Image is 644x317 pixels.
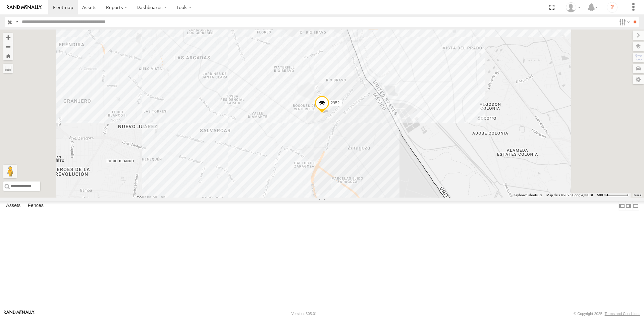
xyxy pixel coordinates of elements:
button: Map Scale: 500 m per 61 pixels [595,193,631,198]
label: Dock Summary Table to the Right [625,201,632,211]
div: Version: 305.01 [291,312,317,316]
label: Dock Summary Table to the Left [619,201,625,211]
span: Map data ©2025 Google, INEGI [546,193,593,197]
img: rand-logo.svg [7,5,42,10]
label: Assets [3,201,24,211]
label: Search Filter Options [616,17,631,27]
div: © Copyright 2025 - [574,312,640,316]
a: Terms [634,194,641,197]
label: Hide Summary Table [632,201,639,211]
button: Keyboard shortcuts [514,193,542,198]
label: Search Query [14,17,19,27]
label: Fences [24,201,47,211]
span: 500 m [597,193,607,197]
button: Zoom Home [3,51,13,60]
a: Visit our Website [4,310,35,317]
button: Zoom in [3,33,13,42]
label: Map Settings [633,75,644,84]
label: Measure [3,64,13,73]
i: ? [607,2,618,13]
button: Drag Pegman onto the map to open Street View [3,165,17,178]
a: Terms and Conditions [605,312,640,316]
button: Zoom out [3,42,13,51]
span: 2952 [331,100,340,105]
div: MANUEL HERNANDEZ [563,2,583,12]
